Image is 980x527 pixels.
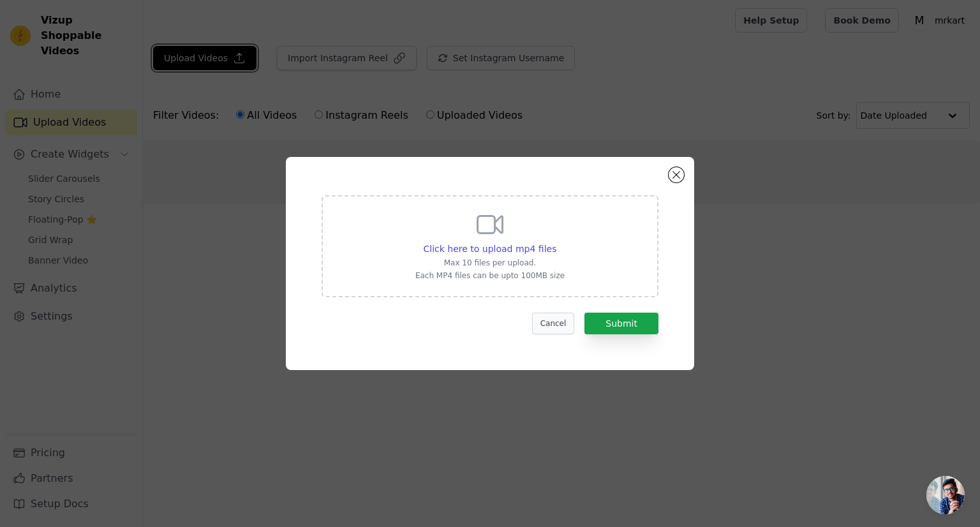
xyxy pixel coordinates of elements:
[926,476,965,514] div: Open chat
[669,167,684,182] button: Close modal
[584,313,658,334] button: Submit
[415,258,565,268] p: Max 10 files per upload.
[415,271,565,281] p: Each MP4 files can be upto 100MB size
[532,313,575,334] button: Cancel
[424,244,557,254] span: Click here to upload mp4 files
